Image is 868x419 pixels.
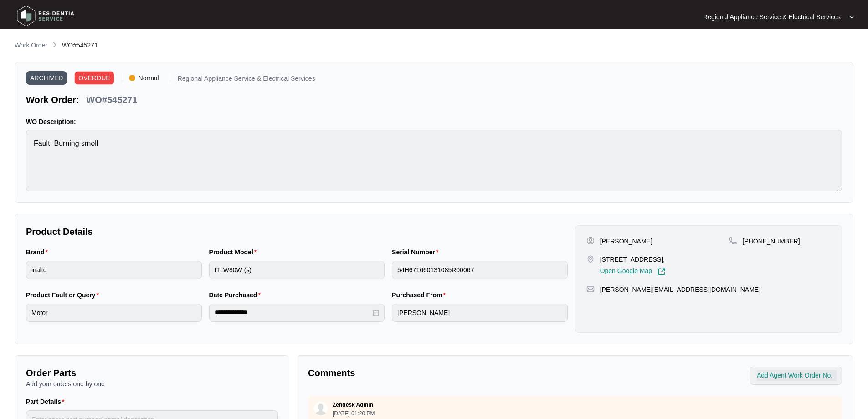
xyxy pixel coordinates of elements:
p: Product Details [26,225,568,238]
p: Work Order [15,41,47,50]
input: Serial Number [392,261,568,279]
label: Brand [26,248,51,257]
p: [PHONE_NUMBER] [743,237,800,246]
span: ARCHIVED [26,71,67,85]
label: Part Details [26,397,68,406]
p: WO#545271 [86,93,137,106]
label: Product Model [209,248,261,257]
input: Brand [26,261,202,279]
span: WO#545271 [62,41,98,49]
img: dropdown arrow [849,15,854,19]
input: Add Agent Work Order No. [757,370,837,381]
img: Link-External [657,268,666,276]
p: Order Parts [26,367,278,379]
input: Date Purchased [215,308,371,317]
label: Date Purchased [209,290,264,300]
img: chevron-right [51,41,58,48]
img: map-pin [586,255,595,263]
p: [STREET_ADDRESS], [600,255,666,264]
p: Regional Appliance Service & Electrical Services [703,12,841,21]
img: map-pin [586,285,595,293]
input: Product Fault or Query [26,304,202,322]
label: Purchased From [392,290,449,300]
p: WO Description: [26,117,842,126]
span: Normal [135,71,163,85]
img: Vercel Logo [129,75,135,81]
img: map-pin [729,237,737,245]
input: Product Model [209,261,385,279]
p: [DATE] 01:20 PM [333,411,375,416]
img: user-pin [586,237,595,245]
p: [PERSON_NAME][EMAIL_ADDRESS][DOMAIN_NAME] [600,285,760,294]
label: Product Fault or Query [26,290,103,300]
p: Add your orders one by one [26,379,278,388]
p: Comments [308,367,569,379]
textarea: Fault: Burning smell [26,130,842,191]
a: Work Order [13,41,49,51]
img: user.svg [314,402,328,415]
p: Zendesk Admin [333,401,373,409]
span: OVERDUE [74,71,114,85]
a: Open Google Map [600,268,666,276]
label: Serial Number [392,248,442,257]
p: Regional Appliance Service & Electrical Services [178,75,315,85]
p: Work Order: [26,93,79,106]
img: residentia service logo [14,2,77,30]
input: Purchased From [392,304,568,322]
p: [PERSON_NAME] [600,237,652,246]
